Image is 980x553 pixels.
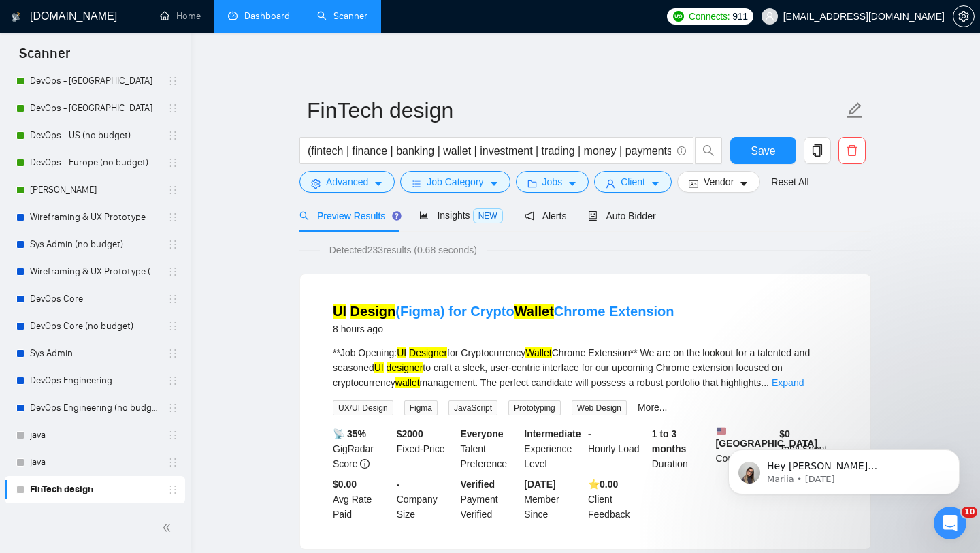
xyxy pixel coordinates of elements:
div: Tooltip anchor [391,210,403,222]
button: search [695,137,722,164]
button: barsJob Categorycaret-down [400,171,510,193]
span: robot [588,211,598,221]
a: DevOps Engineering (no budget) [30,394,159,422]
div: Fixed-Price [394,426,458,471]
span: holder [167,130,178,141]
span: Preview Results [299,210,397,221]
button: settingAdvancedcaret-down [299,171,395,193]
span: area-chart [419,210,429,220]
mark: UI [374,362,384,373]
a: Sys Admin [30,340,159,367]
span: Prototyping [508,400,561,415]
span: 911 [732,9,747,24]
span: Web Design [572,400,627,415]
a: homeHome [160,10,201,22]
span: NEW [473,208,503,223]
a: java [30,422,159,449]
mark: UI [397,347,406,358]
mark: UI [333,304,346,319]
span: Job Category [427,174,483,189]
span: JavaScript [448,400,497,415]
span: caret-down [651,178,660,189]
b: Verified [461,479,495,490]
span: Detected 233 results (0.68 seconds) [320,242,487,257]
span: double-left [162,521,176,535]
a: [PERSON_NAME] [30,176,159,204]
span: Save [751,142,775,159]
a: UI Design(Figma) for CryptoWalletChrome Extension [333,304,674,319]
a: Sys Admin (no budget) [30,231,159,258]
span: holder [167,76,178,86]
span: Auto Bidder [588,210,655,221]
a: Expand [772,377,804,388]
input: Scanner name... [307,93,843,127]
mark: Wallet [525,347,551,358]
a: DevOps Engineering [30,367,159,394]
span: bars [412,178,421,189]
a: More... [638,402,668,413]
span: search [299,211,309,221]
span: Connects: [689,9,730,24]
div: Duration [649,426,713,471]
button: setting [953,5,975,27]
b: $ 2000 [397,428,423,439]
a: DevOps - US (no budget) [30,122,159,149]
span: holder [167,348,178,359]
button: idcardVendorcaret-down [677,171,760,193]
mark: wallet [395,377,420,388]
span: setting [311,178,321,189]
span: Client [621,174,645,189]
b: ⭐️ 0.00 [588,479,618,490]
mark: designer [387,362,423,373]
span: 10 [962,507,977,518]
span: holder [167,402,178,413]
span: user [606,178,615,189]
span: Insights [419,210,502,221]
span: holder [167,266,178,277]
div: Payment Verified [458,477,522,522]
span: Vendor [704,174,734,189]
span: delete [839,144,865,157]
span: caret-down [489,178,499,189]
a: setting [953,11,975,22]
button: copy [804,137,831,164]
div: Hourly Load [585,426,649,471]
button: Save [730,137,796,164]
a: DevOps - [GEOGRAPHIC_DATA] [30,95,159,122]
span: holder [167,430,178,441]
img: upwork-logo.png [673,11,684,22]
div: Company Size [394,477,458,522]
b: $0.00 [333,479,357,490]
button: folderJobscaret-down [516,171,589,193]
span: caret-down [568,178,577,189]
iframe: Intercom live chat [934,507,966,539]
span: holder [167,239,178,250]
div: Experience Level [521,426,585,471]
div: Member Since [521,477,585,522]
span: info-circle [360,459,370,469]
span: holder [167,185,178,195]
span: caret-down [374,178,383,189]
a: dashboardDashboard [228,10,290,22]
a: Wireframing & UX Prototype [30,204,159,231]
span: holder [167,294,178,304]
span: setting [953,11,974,22]
b: - [588,428,591,439]
span: holder [167,157,178,168]
b: Intermediate [524,428,581,439]
span: Advanced [326,174,368,189]
span: edit [846,101,864,119]
b: [DATE] [524,479,555,490]
span: notification [525,211,534,221]
span: Jobs [542,174,563,189]
a: DevOps Core [30,285,159,313]
a: DevOps - [GEOGRAPHIC_DATA] [30,67,159,95]
img: logo [12,6,21,28]
span: Alerts [525,210,567,221]
button: userClientcaret-down [594,171,672,193]
span: holder [167,375,178,386]
b: 1 to 3 months [652,428,687,454]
